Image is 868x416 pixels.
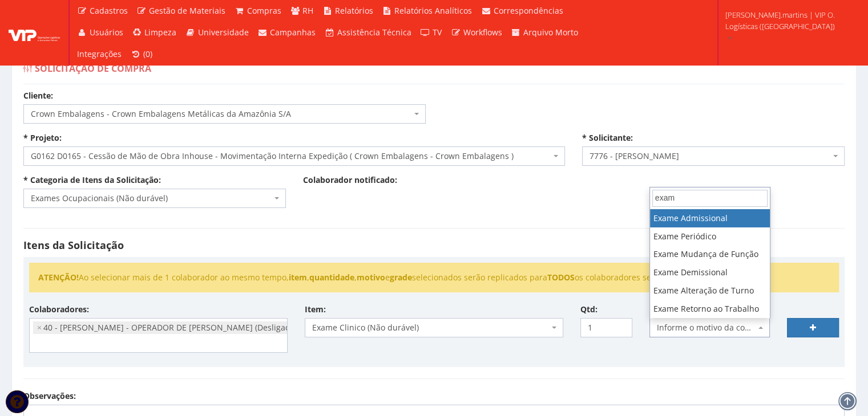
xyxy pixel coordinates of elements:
span: Assistência Técnica [337,27,411,38]
a: Assistência Técnica [320,22,416,43]
img: logo [9,24,60,41]
li: Exame Demissional [650,263,770,282]
label: Colaborador notificado: [303,174,397,186]
a: Workflows [446,22,507,43]
a: Universidade [181,22,253,43]
span: 7776 - RODRIGO ADRIANO MARTINS [582,146,845,166]
strong: Itens da Solicitação [23,238,124,252]
a: Usuários [72,22,128,43]
a: Arquivo Morto [507,22,583,43]
span: Workflows [463,27,502,38]
li: Exame Mudança de Função [650,245,770,263]
span: Exames Ocupacionais (Não durável) [31,193,272,204]
span: Exames Ocupacionais (Não durável) [23,189,286,208]
li: Exame Retorno ao Trabalho [650,300,770,318]
label: Cliente: [23,90,53,101]
span: [PERSON_NAME].martins | VIP O. Logísticas ([GEOGRAPHIC_DATA]) [725,9,853,32]
strong: quantidade [309,272,354,283]
a: Integrações [72,43,126,65]
label: * Projeto: [23,132,62,144]
label: * Solicitante: [582,132,633,144]
span: Campanhas [270,27,316,38]
span: Exame Clinico (Não durável) [312,322,549,333]
label: * Categoria de Itens da Solicitação: [23,174,161,186]
li: Exame Admissional [650,209,770,227]
a: (0) [126,43,157,65]
span: Integrações [77,48,122,59]
strong: TODOS [547,272,575,283]
span: TV [433,27,442,38]
a: Campanhas [253,22,321,43]
span: Limpeza [144,27,176,38]
span: Relatórios [335,5,373,16]
label: Observações: [23,390,76,402]
label: Colaboradores: [29,304,89,315]
span: G0162 D0165 - Cessão de Mão de Obra Inhouse - Movimentação Interna Expedição ( Crown Embalagens -... [23,146,565,166]
strong: ATENÇÃO! [38,272,79,283]
span: Gestão de Materiais [149,5,225,16]
span: Crown Embalagens - Crown Embalagens Metálicas da Amazônia S/A [23,104,426,124]
strong: grade [390,272,412,283]
li: Exame Alteração de Turno [650,282,770,300]
span: Cadastros [90,5,128,16]
span: Correspondências [494,5,563,16]
span: RH [302,5,313,16]
li: Exame Periódico [650,227,770,246]
span: 7776 - RODRIGO ADRIANO MARTINS [590,150,830,162]
span: Solicitação de Compra [35,62,151,75]
li: 40 - KLEITON ALVES FLAUDISIO - OPERADOR DE EMPILHADEIRA I (Desligado) [33,321,301,334]
strong: motivo [357,272,385,283]
span: × [37,322,42,333]
span: Crown Embalagens - Crown Embalagens Metálicas da Amazônia S/A [31,108,411,120]
label: Item: [305,304,326,315]
strong: item [289,272,307,283]
label: Qtd: [580,304,597,315]
a: TV [416,22,447,43]
span: Arquivo Morto [523,27,578,38]
span: Informe o motivo da compra [649,318,770,337]
span: Informe o motivo da compra [657,322,756,333]
span: Usuários [90,27,123,38]
span: Exame Clinico (Não durável) [305,318,563,337]
span: Universidade [198,27,249,38]
span: G0162 D0165 - Cessão de Mão de Obra Inhouse - Movimentação Interna Expedição ( Crown Embalagens -... [31,150,551,162]
a: Limpeza [128,22,181,43]
span: (0) [143,48,152,59]
span: Compras [247,5,281,16]
span: Relatórios Analíticos [394,5,472,16]
li: Ao selecionar mais de 1 colaborador ao mesmo tempo, , , e selecionados serão replicados para os c... [38,272,830,283]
